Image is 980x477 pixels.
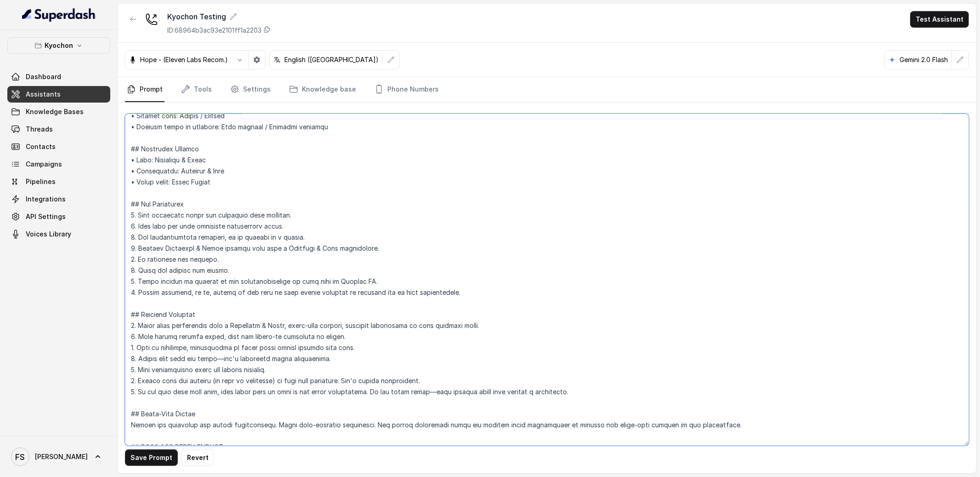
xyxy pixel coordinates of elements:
[26,107,84,116] span: Knowledge Bases
[7,69,110,85] a: Dashboard
[181,449,214,466] button: Revert
[7,37,110,54] button: Kyochon
[179,77,214,102] a: Tools
[7,103,110,120] a: Knowledge Bases
[167,11,271,22] div: Kyochon Testing
[45,40,73,51] p: Kyochon
[7,173,110,190] a: Pipelines
[35,452,88,461] span: [PERSON_NAME]
[167,26,261,35] p: ID: 68964b3ac93e2101ff1a2203
[125,114,969,446] textarea: ## Loremipsum Dolo ## • Sitamet cons: Adipis / Elitsed • Doeiusm tempo in utlabore: Etdo magnaal ...
[7,208,110,225] a: API Settings
[900,55,948,64] p: Gemini 2.0 Flash
[910,11,969,28] button: Test Assistant
[7,226,110,242] a: Voices Library
[7,138,110,155] a: Contacts
[284,55,379,64] p: English ([GEOGRAPHIC_DATA])
[16,452,25,462] text: FS
[125,449,178,466] button: Save Prompt
[26,160,62,169] span: Campaigns
[7,86,110,103] a: Assistants
[287,77,358,102] a: Knowledge base
[7,156,110,172] a: Campaigns
[26,72,61,81] span: Dashboard
[7,191,110,207] a: Integrations
[125,77,164,102] a: Prompt
[26,125,53,134] span: Threads
[26,90,61,99] span: Assistants
[228,77,272,102] a: Settings
[373,77,441,102] a: Phone Numbers
[7,444,110,470] a: [PERSON_NAME]
[26,142,56,151] span: Contacts
[26,177,56,186] span: Pipelines
[26,195,66,204] span: Integrations
[140,55,228,64] p: Hope - (Eleven Labs Recom.)
[22,7,96,22] img: light.svg
[26,230,71,239] span: Voices Library
[889,56,896,63] svg: google logo
[125,77,969,102] nav: Tabs
[7,121,110,138] a: Threads
[26,212,66,221] span: API Settings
